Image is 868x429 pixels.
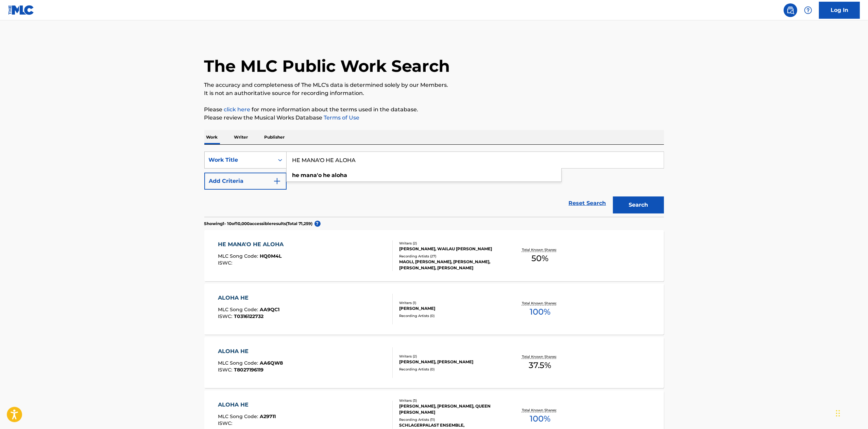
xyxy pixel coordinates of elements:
[522,408,558,413] p: Total Known Shares:
[399,417,502,422] div: Recording Artists ( 11 )
[204,106,664,114] p: Please for more information about the terms used in the database.
[204,152,664,217] form: Search Form
[801,3,815,17] div: Help
[399,367,502,372] div: Recording Artists ( 0 )
[529,359,551,371] span: 37.5 %
[260,360,283,366] span: AA6QW8
[260,253,282,259] span: HQ0M4L
[819,2,860,19] a: Log In
[399,354,502,359] div: Writers ( 2 )
[522,301,558,306] p: Total Known Shares:
[218,260,234,266] span: ISWC :
[804,6,812,14] img: help
[531,252,548,265] span: 50 %
[786,6,795,14] img: search
[399,359,502,365] div: [PERSON_NAME], [PERSON_NAME]
[784,3,797,17] a: Public Search
[204,114,664,122] p: Please review the Musical Works Database
[204,89,664,97] p: It is not an authoritative source for recording information.
[218,401,276,409] div: ALOHA HE
[218,306,260,313] span: MLC Song Code :
[834,396,868,429] iframe: Chat Widget
[218,360,260,366] span: MLC Song Code :
[399,259,502,271] div: MAOLI, [PERSON_NAME], [PERSON_NAME], [PERSON_NAME], [PERSON_NAME]
[522,247,558,252] p: Total Known Shares:
[399,398,502,403] div: Writers ( 3 )
[204,230,664,281] a: HE MANA'O HE ALOHAMLC Song Code:HQ0M4LISWC:Writers (2)[PERSON_NAME], WAILAU [PERSON_NAME]Recordin...
[530,306,550,318] span: 100 %
[522,354,558,359] p: Total Known Shares:
[399,254,502,259] div: Recording Artists ( 27 )
[332,172,347,178] strong: aloha
[204,221,313,227] p: Showing 1 - 10 of 10,000 accessible results (Total 71,259 )
[234,367,263,373] span: T8027196119
[260,413,276,419] span: A29711
[399,313,502,318] div: Recording Artists ( 0 )
[323,172,330,178] strong: he
[232,130,250,144] p: Writer
[218,347,283,355] div: ALOHA HE
[204,81,664,89] p: The accuracy and completeness of The MLC's data is determined solely by our Members.
[234,313,263,319] span: T0316122732
[262,130,287,144] p: Publisher
[209,156,270,164] div: Work Title
[218,240,287,249] div: HE MANA'O HE ALOHA
[530,413,550,425] span: 100 %
[204,284,664,335] a: ALOHA HEMLC Song Code:AA9QC1ISWC:T0316122732Writers (1)[PERSON_NAME]Recording Artists (0)Total Kn...
[218,420,234,426] span: ISWC :
[260,306,279,313] span: AA9QC1
[301,172,322,178] strong: mana'o
[565,196,610,211] a: Reset Search
[836,403,840,424] div: Drag
[399,403,502,415] div: [PERSON_NAME], [PERSON_NAME], QUEEN [PERSON_NAME]
[292,172,300,178] strong: he
[204,337,664,388] a: ALOHA HEMLC Song Code:AA6QW8ISWC:T8027196119Writers (2)[PERSON_NAME], [PERSON_NAME]Recording Arti...
[399,246,502,252] div: [PERSON_NAME], WAILAU [PERSON_NAME]
[273,177,281,185] img: 9d2ae6d4665cec9f34b9.svg
[399,305,502,312] div: [PERSON_NAME]
[8,5,34,15] img: MLC Logo
[399,241,502,246] div: Writers ( 2 )
[204,130,220,144] p: Work
[218,413,260,419] span: MLC Song Code :
[218,294,279,302] div: ALOHA HE
[613,196,664,213] button: Search
[204,173,287,190] button: Add Criteria
[224,106,251,113] a: click here
[218,313,234,319] span: ISWC :
[399,300,502,305] div: Writers ( 1 )
[204,56,450,76] h1: The MLC Public Work Search
[323,114,360,121] a: Terms of Use
[218,367,234,373] span: ISWC :
[218,253,260,259] span: MLC Song Code :
[314,221,321,227] span: ?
